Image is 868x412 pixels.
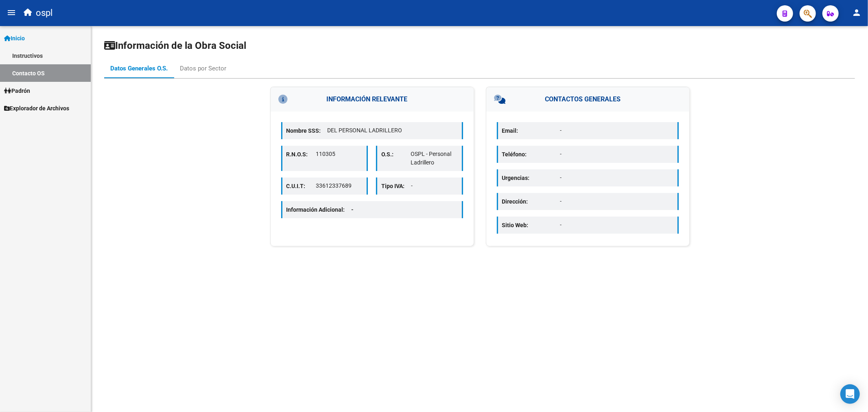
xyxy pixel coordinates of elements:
[286,205,361,214] p: Información Adicional:
[502,173,560,182] p: Urgencias:
[4,104,69,113] span: Explorador de Archivos
[560,150,673,158] p: -
[560,197,673,206] p: -
[110,64,168,73] div: Datos Generales O.S.
[502,150,560,159] p: Teléfono:
[180,64,226,73] div: Datos por Sector
[560,126,673,135] p: -
[502,126,560,135] p: Email:
[486,87,689,112] h3: CONTACTOS GENERALES
[502,221,560,230] p: Sitio Web:
[381,182,411,191] p: Tipo IVA:
[286,150,316,159] p: R.N.O.S:
[411,182,458,190] p: -
[286,182,316,191] p: C.U.I.T:
[328,126,458,135] p: DEL PERSONAL LADRILLERO
[7,8,16,18] mat-icon: menu
[4,34,25,43] span: Inicio
[316,182,363,190] p: 33612337689
[560,221,673,229] p: -
[381,150,411,159] p: O.S.:
[4,86,30,95] span: Padrón
[840,384,860,404] div: Open Intercom Messenger
[104,39,855,52] h1: Información de la Obra Social
[352,206,354,213] span: -
[502,197,560,206] p: Dirección:
[271,87,474,112] h3: INFORMACIÓN RELEVANTE
[36,4,52,22] span: ospl
[286,126,328,135] p: Nombre SSS:
[316,150,363,158] p: 110305
[560,173,673,182] p: -
[411,150,457,167] p: OSPL - Personal Ladrillero
[852,8,861,18] mat-icon: person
